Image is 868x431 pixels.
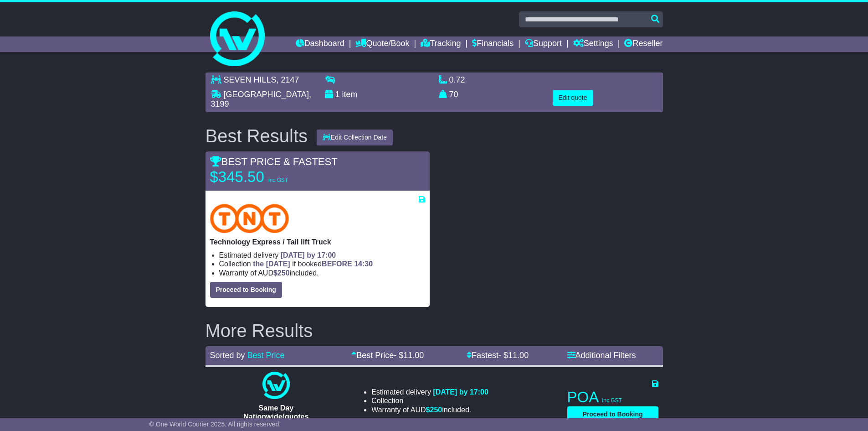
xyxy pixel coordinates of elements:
a: Tracking [421,36,461,52]
p: $345.50 [210,168,324,186]
span: Same Day Nationwide(quotes take 0.5-1 hour) [243,404,308,429]
li: Warranty of AUD included. [371,405,488,414]
li: Estimated delivery [219,251,425,260]
a: Quote/Book [355,36,409,52]
span: - $ [394,351,424,360]
a: Settings [573,36,613,52]
span: [GEOGRAPHIC_DATA] [224,90,309,99]
span: - $ [498,351,529,360]
span: 250 [430,406,442,414]
span: 11.00 [508,351,529,360]
span: the [DATE] [253,260,290,268]
span: © One World Courier 2025. All rights reserved. [149,421,281,428]
h2: More Results [205,321,663,341]
span: , 3199 [211,90,311,109]
button: Proceed to Booking [567,406,658,422]
button: Edit Collection Date [317,130,393,145]
span: 250 [277,269,290,277]
a: Additional Filters [567,351,636,360]
li: Estimated delivery [371,388,488,396]
img: One World Courier: Same Day Nationwide(quotes take 0.5-1 hour) [262,372,290,399]
span: inc GST [268,177,288,183]
button: Edit quote [553,90,593,106]
span: Sorted by [210,351,245,360]
span: [DATE] by 17:00 [281,251,336,259]
p: Technology Express / Tail lift Truck [210,238,425,246]
span: , 2147 [277,75,299,84]
span: BEFORE [322,260,352,268]
span: 1 [335,90,340,99]
a: Best Price [247,351,285,360]
span: 70 [449,90,458,99]
a: Fastest- $11.00 [467,351,529,360]
p: POA [567,388,658,406]
span: 0.72 [449,75,465,84]
a: Financials [472,36,514,52]
span: 14:30 [354,260,373,268]
a: Reseller [624,36,663,52]
span: $ [426,406,442,414]
img: TNT Domestic: Technology Express / Tail lift Truck [210,204,289,233]
a: Best Price- $11.00 [351,351,424,360]
a: Dashboard [296,36,344,52]
span: BEST PRICE & FASTEST [210,156,338,167]
span: 11.00 [403,351,424,360]
div: Best Results [201,126,313,146]
li: Collection [371,396,488,405]
a: Support [525,36,562,52]
li: Collection [219,260,425,268]
span: [DATE] by 17:00 [433,388,488,396]
button: Proceed to Booking [210,282,282,298]
span: if booked [253,260,373,268]
span: SEVEN HILLS [224,75,277,84]
li: Warranty of AUD included. [219,269,425,277]
span: item [342,90,358,99]
span: inc GST [602,397,622,404]
span: $ [273,269,290,277]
